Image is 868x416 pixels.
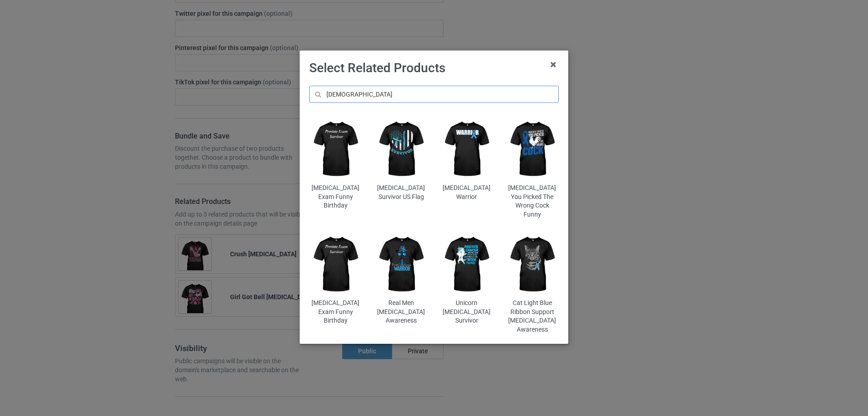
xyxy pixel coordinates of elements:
[309,184,362,210] div: [MEDICAL_DATA] Exam Funny Birthday
[506,299,559,334] div: Cat Light Blue Ribbon Support [MEDICAL_DATA] Awareness
[375,299,428,325] div: Real Men [MEDICAL_DATA] Awareness
[506,184,559,219] div: [MEDICAL_DATA] You Picked The Wrong Cock Funny
[440,184,493,201] div: [MEDICAL_DATA] Warrior
[309,60,559,76] h1: Select Related Products
[309,299,362,325] div: [MEDICAL_DATA] Exam Funny Birthday
[375,184,428,201] div: [MEDICAL_DATA] Survivor US Flag
[440,299,493,325] div: Unicorn [MEDICAL_DATA] Survivor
